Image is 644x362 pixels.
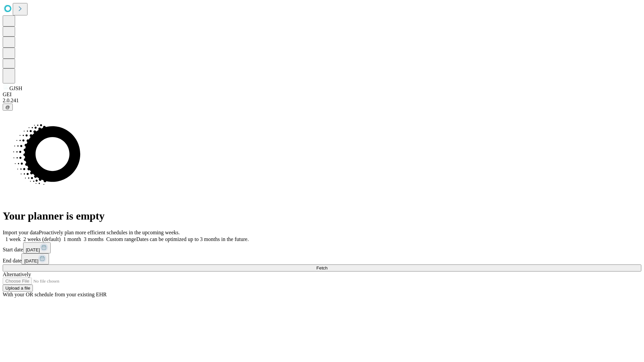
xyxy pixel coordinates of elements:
span: [DATE] [24,258,38,263]
div: 2.0.241 [3,98,641,104]
button: @ [3,104,13,111]
div: GEI [3,92,641,98]
button: Fetch [3,264,641,271]
button: [DATE] [21,253,49,264]
span: [DATE] [26,247,40,252]
span: With your OR schedule from your existing EHR [3,292,107,297]
span: 2 weeks (default) [23,236,61,242]
span: Custom range [106,236,136,242]
span: @ [5,105,10,110]
span: Alternatively [3,271,31,277]
span: 3 months [84,236,104,242]
button: [DATE] [23,242,51,253]
span: Fetch [316,265,327,270]
span: Proactively plan more efficient schedules in the upcoming weeks. [39,230,180,235]
button: Upload a file [3,285,33,292]
span: 1 week [5,236,21,242]
div: Start date [3,242,641,253]
span: Import your data [3,230,39,235]
div: End date [3,253,641,264]
span: 1 month [63,236,81,242]
span: GJSH [9,85,22,91]
span: Dates can be optimized up to 3 months in the future. [136,236,249,242]
h1: Your planner is empty [3,210,641,222]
